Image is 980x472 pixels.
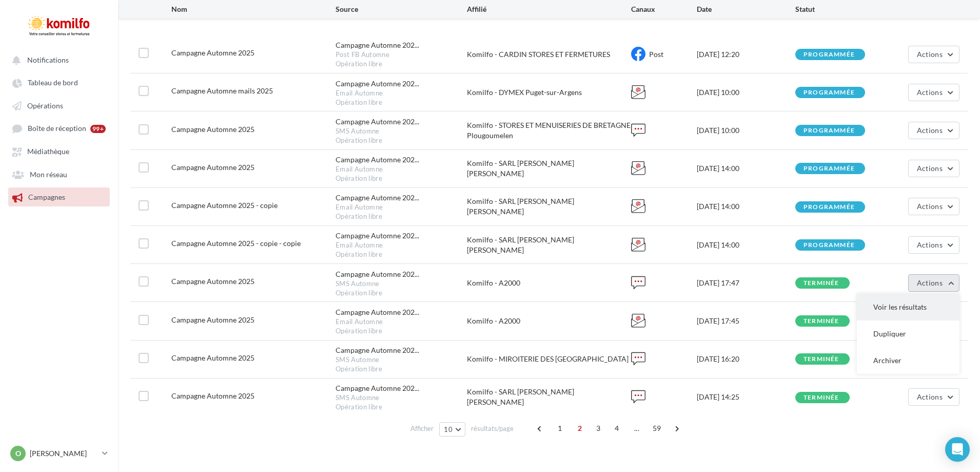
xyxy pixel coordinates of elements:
a: Tableau de bord [6,73,112,91]
span: Campagne Automne 2025 - copie [171,201,278,210]
span: Campagne Automne 2025 [171,391,254,400]
a: Médiathèque [6,142,112,160]
div: Komilfo - A2000 [467,316,631,326]
span: ... [629,420,645,437]
div: Source [336,4,467,14]
div: Opération libre [336,212,467,221]
span: 2 [572,420,588,437]
button: Actions [908,84,959,101]
span: Afficher [410,424,434,433]
span: Campagne Automne 2025 [171,277,254,286]
span: O [15,448,21,459]
span: Actions [917,88,943,97]
div: [DATE] 10:00 [697,87,795,98]
div: Komilfo - SARL [PERSON_NAME] [PERSON_NAME] [467,387,631,407]
div: [DATE] 10:00 [697,125,795,136]
span: Campagne Automne 202... [336,155,419,165]
button: Dupliquer [857,320,959,347]
div: [DATE] 17:45 [697,316,795,326]
div: Opération libre [336,174,467,183]
div: [DATE] 14:00 [697,201,795,212]
div: Opération libre [336,289,467,298]
span: Campagne Automne 2025 [171,315,254,324]
button: Notifications [6,50,108,69]
div: programmée [803,127,855,134]
span: Actions [917,202,943,211]
span: Campagne Automne mails 2025 [171,86,273,95]
div: Open Intercom Messenger [945,437,970,462]
div: 99+ [90,125,106,133]
span: Campagne Automne 202... [336,193,419,203]
span: Médiathèque [27,147,69,156]
div: Date [697,4,795,14]
div: terminée [803,318,839,325]
div: programmée [803,165,855,172]
span: Actions [917,50,943,59]
div: programmée [803,89,855,96]
div: Email Automne [336,317,467,327]
button: Actions [908,274,959,292]
div: SMS Automne [336,355,467,365]
span: Campagne Automne 202... [336,117,419,127]
span: Opérations [27,101,63,110]
button: Actions [908,388,959,406]
span: Actions [917,240,943,249]
span: Notifications [27,55,69,64]
a: Opérations [6,96,112,115]
div: Komilfo - SARL [PERSON_NAME] [PERSON_NAME] [467,158,631,179]
span: Campagne Automne 202... [336,307,419,317]
span: Campagne Automne 202... [336,269,419,279]
p: [PERSON_NAME] [30,448,98,459]
div: [DATE] 14:00 [697,163,795,174]
a: Boîte de réception 99+ [6,119,112,138]
a: Mon réseau [6,165,112,183]
div: Komilfo - SARL [PERSON_NAME] [PERSON_NAME] [467,196,631,217]
div: Canaux [631,4,697,14]
div: [DATE] 12:20 [697,49,795,60]
a: O [PERSON_NAME] [8,444,110,463]
span: Campagne Automne 202... [336,79,419,89]
span: Actions [917,278,943,287]
span: Actions [917,392,943,401]
div: Opération libre [336,403,467,412]
span: 3 [590,420,606,437]
span: Campagne Automne 202... [336,231,419,241]
div: Affilié [467,4,631,14]
span: Campagne Automne 202... [336,345,419,355]
div: Email Automne [336,241,467,250]
a: Campagnes [6,187,112,206]
span: résultats/page [471,424,514,433]
button: Archiver [857,347,959,374]
span: Mon réseau [30,170,67,179]
span: Tableau de bord [28,79,78,87]
button: Actions [908,160,959,177]
span: Post [649,50,663,59]
span: Actions [917,126,943,135]
div: SMS Automne [336,279,467,289]
span: Campagnes [28,193,65,202]
span: Campagne Automne 2025 [171,48,254,57]
div: Opération libre [336,60,467,69]
div: Komilfo - STORES ET MENUISERIES DE BRETAGNE Plougoumelen [467,120,631,141]
span: Campagne Automne 2025 [171,163,254,172]
div: Komilfo - DYMEX Puget-sur-Argens [467,87,631,98]
div: Opération libre [336,250,467,259]
span: Campagne Automne 2025 [171,353,254,362]
div: Email Automne [336,203,467,212]
div: terminée [803,280,839,287]
div: Post FB Automne [336,50,467,60]
div: [DATE] 14:25 [697,392,795,402]
div: programmée [803,242,855,249]
div: Opération libre [336,136,467,145]
div: Nom [171,4,336,14]
button: 10 [439,422,465,437]
div: Statut [795,4,894,14]
button: Actions [908,198,959,215]
span: 10 [444,425,453,433]
div: Komilfo - CARDIN STORES ET FERMETURES [467,49,631,60]
div: SMS Automne [336,127,467,136]
div: SMS Automne [336,393,467,403]
span: 4 [609,420,625,437]
div: [DATE] 17:47 [697,278,795,288]
div: Opération libre [336,327,467,336]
